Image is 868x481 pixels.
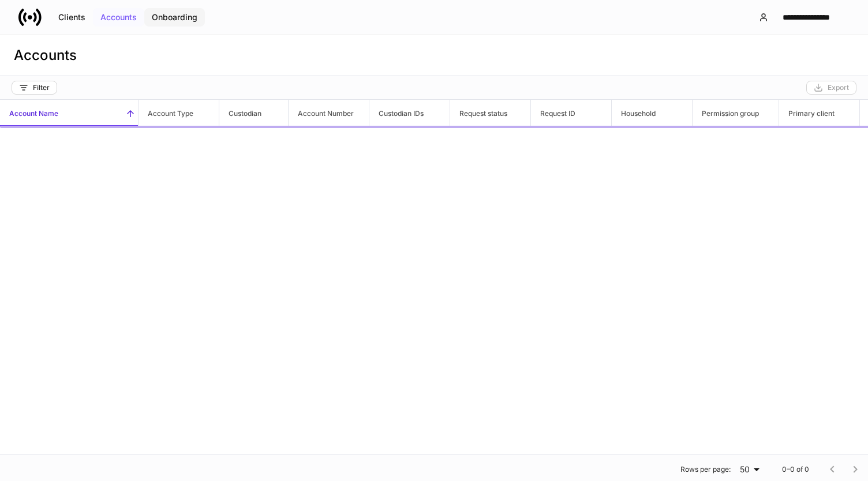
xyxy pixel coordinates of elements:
span: Account Number [289,100,369,126]
span: Custodian IDs [369,100,450,126]
h6: Custodian [219,108,261,119]
h3: Accounts [14,46,77,65]
button: Accounts [93,8,144,27]
div: Filter [19,83,50,92]
p: Rows per page: [680,465,731,474]
span: Household [612,100,692,126]
div: Clients [58,13,85,21]
span: Request ID [531,100,611,126]
h6: Primary client [779,108,835,119]
h6: Household [612,108,656,119]
div: Onboarding [152,13,197,21]
button: Onboarding [144,8,205,27]
span: Account Type [139,100,219,126]
h6: Permission group [693,108,759,119]
h6: Request status [450,108,507,119]
span: Primary client [779,100,859,126]
button: Clients [51,8,93,27]
button: Filter [12,81,57,95]
h6: Account Number [289,108,354,119]
h6: Custodian IDs [369,108,424,119]
h6: Account Type [139,108,193,119]
p: 0–0 of 0 [782,465,809,474]
span: Request status [450,100,530,126]
h6: Request ID [531,108,575,119]
span: Permission group [693,100,779,126]
div: Accounts [100,13,137,21]
span: Custodian [219,100,288,126]
div: 50 [735,464,764,475]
